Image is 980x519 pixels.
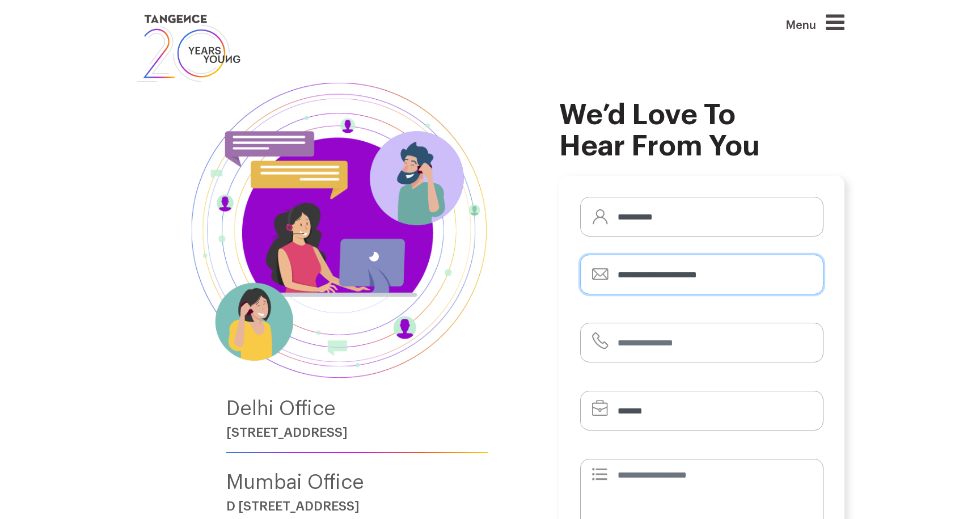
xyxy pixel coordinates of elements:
[559,100,844,162] h2: We’d Love to Hear From You
[226,471,488,493] h4: Mumbai Office
[226,398,488,420] h4: Delhi Office
[226,425,488,440] h6: [STREET_ADDRESS]
[226,499,488,513] h6: D [STREET_ADDRESS]
[136,11,242,85] img: logo SVG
